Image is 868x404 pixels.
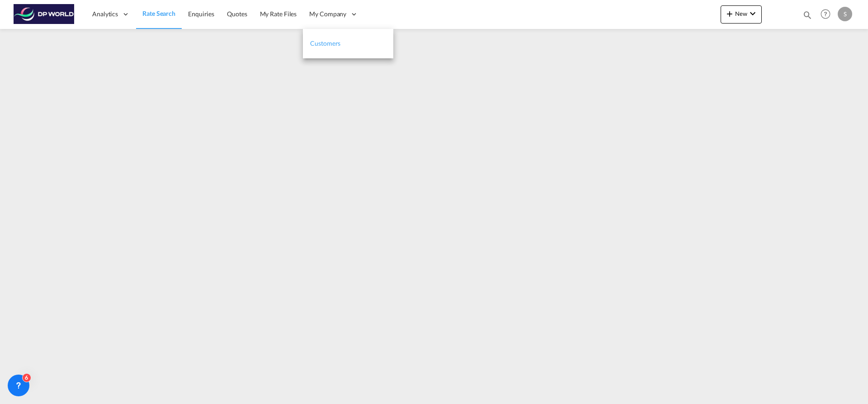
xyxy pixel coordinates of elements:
[802,10,812,24] div: icon-magnify
[227,10,247,18] span: Quotes
[309,10,346,19] span: My Company
[92,10,118,19] span: Analytics
[303,29,393,58] a: Customers
[802,10,812,20] md-icon: icon-magnify
[838,7,852,21] div: S
[188,10,214,18] span: Enquiries
[721,5,762,24] button: icon-plus 400-fgNewicon-chevron-down
[310,39,340,47] span: Customers
[818,6,838,23] div: Help
[724,8,735,19] md-icon: icon-plus 400-fg
[818,6,833,22] span: Help
[142,10,175,17] span: Rate Search
[260,10,297,18] span: My Rate Files
[747,8,758,19] md-icon: icon-chevron-down
[14,4,75,24] img: c08ca190194411f088ed0f3ba295208c.png
[724,10,758,17] span: New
